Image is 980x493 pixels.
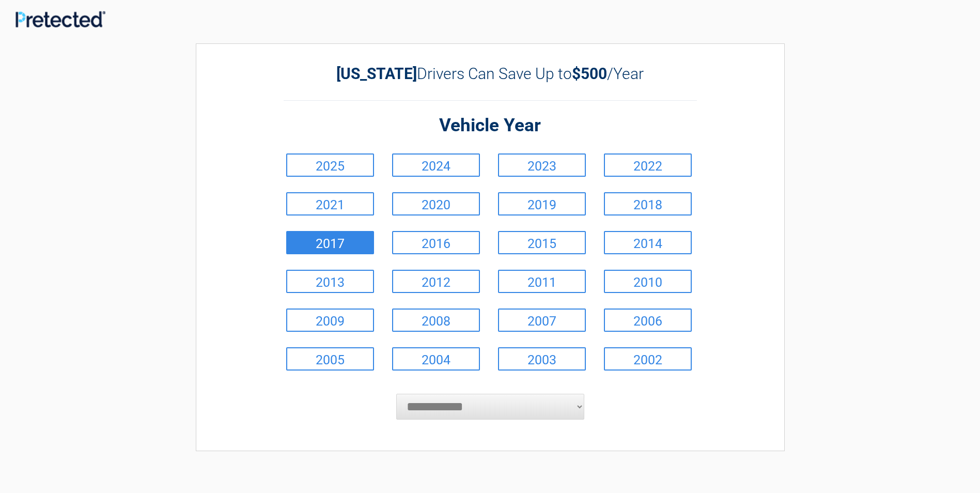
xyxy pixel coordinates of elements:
[284,65,697,83] h2: Drivers Can Save Up to /Year
[498,231,586,254] a: 2015
[392,192,480,215] a: 2020
[392,309,480,332] a: 2008
[392,231,480,254] a: 2016
[498,153,586,177] a: 2023
[604,231,692,254] a: 2014
[498,270,586,293] a: 2011
[286,309,374,332] a: 2009
[604,347,692,371] a: 2002
[336,65,417,83] b: [US_STATE]
[498,192,586,215] a: 2019
[286,270,374,293] a: 2013
[392,347,480,371] a: 2004
[15,11,105,27] img: Main Logo
[604,153,692,177] a: 2022
[286,192,374,215] a: 2021
[572,65,607,83] b: $500
[604,192,692,215] a: 2018
[604,309,692,332] a: 2006
[286,231,374,254] a: 2017
[392,153,480,177] a: 2024
[498,309,586,332] a: 2007
[286,347,374,371] a: 2005
[604,270,692,293] a: 2010
[286,153,374,177] a: 2025
[392,270,480,293] a: 2012
[284,114,697,138] h2: Vehicle Year
[498,347,586,371] a: 2003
